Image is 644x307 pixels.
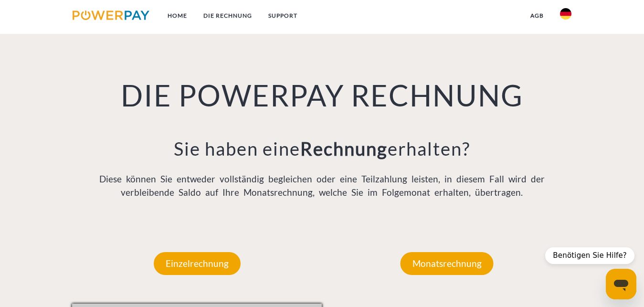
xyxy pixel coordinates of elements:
h3: Sie haben eine erhalten? [72,138,572,160]
b: Rechnung [300,138,388,159]
a: agb [522,7,552,24]
a: Home [159,7,195,24]
iframe: Schaltfläche zum Öffnen des Messaging-Fensters; Konversation läuft [606,269,636,299]
img: logo-powerpay.svg [73,11,149,20]
img: de [560,8,571,20]
p: Monatsrechnung [401,252,494,275]
div: Benötigen Sie Hilfe? [545,247,634,264]
a: DIE RECHNUNG [195,7,260,24]
p: Einzelrechnung [154,252,241,275]
h1: DIE POWERPAY RECHNUNG [72,77,572,114]
a: SUPPORT [260,7,306,24]
p: Diese können Sie entweder vollständig begleichen oder eine Teilzahlung leisten, in diesem Fall wi... [72,172,572,200]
